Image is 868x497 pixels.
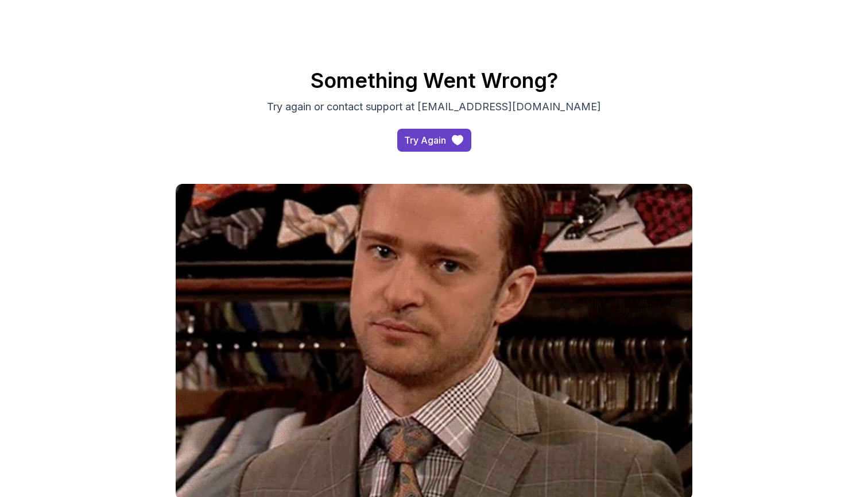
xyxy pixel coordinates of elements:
div: Try Again [404,133,446,147]
button: Try Again [397,129,471,152]
h2: Something Went Wrong? [32,69,836,92]
p: Try again or contact support at [EMAIL_ADDRESS][DOMAIN_NAME] [241,99,627,115]
a: access-dashboard [397,129,471,152]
